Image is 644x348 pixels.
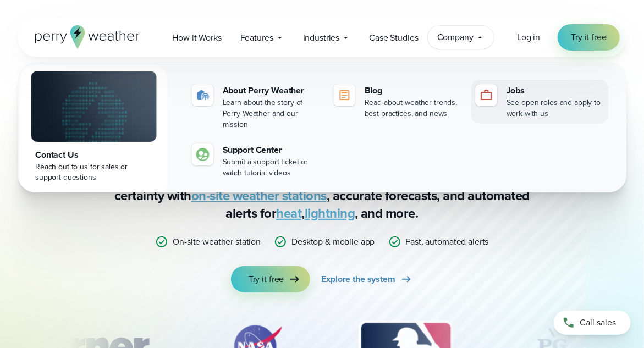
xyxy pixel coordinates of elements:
[471,80,609,124] a: Jobs See open roles and apply to work with us
[20,64,168,198] a: Contact Us Reach out to us for sales or support questions
[338,89,351,102] img: blog-icon.svg
[223,97,321,130] div: Learn about the story of Perry Weather and our mission
[291,235,375,248] p: Desktop & mobile app
[558,24,620,51] a: Try it free
[321,266,413,292] a: Explore the system
[507,97,604,119] div: See open roles and apply to work with us
[188,139,325,183] a: Support Center Submit a support ticket or watch tutorial videos
[188,80,325,135] a: About Perry Weather Learn about the story of Perry Weather and our mission
[580,316,616,329] span: Call sales
[191,186,327,206] a: on-site weather stations
[249,273,284,286] span: Try it free
[365,97,463,119] div: Read about weather trends, best practices, and news
[406,235,489,248] p: Fast, automated alerts
[102,169,542,222] p: Stop relying on weather apps you can’t trust — Perry Weather delivers certainty with , accurate f...
[223,157,321,179] div: Submit a support ticket or watch tutorial videos
[571,31,607,44] span: Try it free
[163,26,230,49] a: How it Works
[365,84,463,97] div: Blog
[35,148,152,162] div: Contact Us
[35,162,152,184] div: Reach out to us for sales or support questions
[321,273,395,286] span: Explore the system
[507,84,604,97] div: Jobs
[329,80,467,124] a: Blog Read about weather trends, best practices, and news
[196,89,210,102] img: about-icon.svg
[231,266,311,292] a: Try it free
[172,31,221,45] span: How it Works
[173,235,261,248] p: On-site weather station
[480,89,493,102] img: jobs-icon-1.svg
[303,31,340,45] span: Industries
[223,84,321,97] div: About Perry Weather
[360,26,427,49] a: Case Studies
[276,203,301,223] a: heat
[369,31,418,45] span: Case Studies
[196,148,210,161] img: contact-icon.svg
[305,203,355,223] a: lightning
[437,31,474,44] span: Company
[223,143,321,157] div: Support Center
[240,31,273,45] span: Features
[517,31,540,44] a: Log in
[554,311,631,335] a: Call sales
